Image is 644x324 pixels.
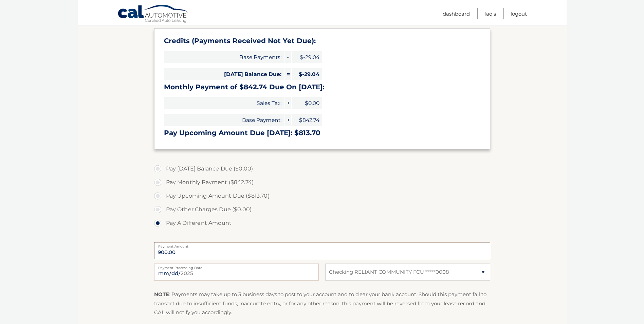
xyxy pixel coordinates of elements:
[292,51,322,63] span: $-29.04
[164,97,284,109] span: Sales Tax:
[154,203,490,216] label: Pay Other Charges Due ($0.00)
[164,51,284,63] span: Base Payments:
[154,291,169,298] strong: NOTE
[164,83,480,91] h3: Monthly Payment of $842.74 Due On [DATE]:
[284,68,291,80] span: =
[292,68,322,80] span: $-29.04
[164,114,284,126] span: Base Payment:
[154,242,490,259] input: Payment Amount
[292,114,322,126] span: $842.74
[154,242,490,248] label: Payment Amount
[154,264,319,269] label: Payment Processing Date
[511,8,527,19] a: Logout
[154,264,319,281] input: Payment Date
[292,97,322,109] span: $0.00
[154,216,490,230] label: Pay A Different Amount
[164,68,284,80] span: [DATE] Balance Due:
[154,189,490,203] label: Pay Upcoming Amount Due ($813.70)
[164,129,480,137] h3: Pay Upcoming Amount Due [DATE]: $813.70
[284,114,291,126] span: +
[484,8,496,19] a: FAQ's
[154,290,490,317] p: : Payments may take up to 3 business days to post to your account and to clear your bank account....
[284,97,291,109] span: +
[154,176,490,189] label: Pay Monthly Payment ($842.74)
[443,8,470,19] a: Dashboard
[154,162,490,176] label: Pay [DATE] Balance Due ($0.00)
[284,51,291,63] span: -
[117,4,189,24] a: Cal Automotive
[164,37,480,45] h3: Credits (Payments Received Not Yet Due):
